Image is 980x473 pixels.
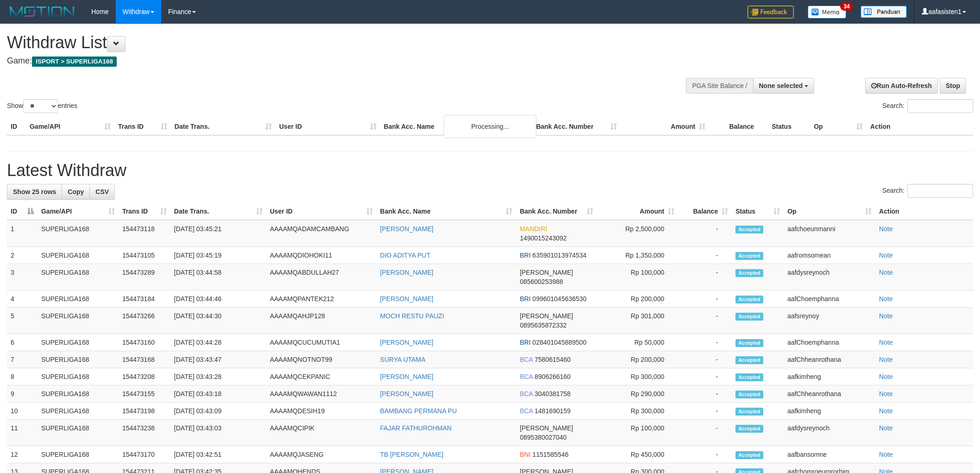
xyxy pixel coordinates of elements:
[444,115,536,138] div: Processing...
[784,368,875,385] td: aafkimheng
[170,247,266,264] td: [DATE] 03:45:19
[735,339,763,347] span: Accepted
[597,385,678,403] td: Rp 290,000
[520,356,533,363] span: BCA
[840,2,853,11] span: 34
[784,351,875,368] td: aafChheanrothana
[7,420,38,446] td: 11
[266,220,377,247] td: AAAAMQADAMCAMBANG
[534,373,571,380] span: Copy 8906266160 to clipboard
[879,339,893,346] a: Note
[597,351,678,368] td: Rp 200,000
[119,264,170,290] td: 154473289
[7,220,38,247] td: 1
[735,391,763,398] span: Accepted
[119,290,170,308] td: 154473184
[597,403,678,420] td: Rp 300,000
[7,446,38,463] td: 12
[380,451,444,458] a: TB [PERSON_NAME]
[119,385,170,403] td: 154473155
[882,99,973,113] label: Search:
[879,295,893,303] a: Note
[266,334,377,351] td: AAAAMQCUCUMUTIA1
[597,334,678,351] td: Rp 50,000
[534,390,571,397] span: Copy 3040381758 to clipboard
[735,408,763,416] span: Accepted
[735,226,763,233] span: Accepted
[678,446,732,463] td: -
[520,339,530,346] span: BRI
[879,373,893,380] a: Note
[170,446,266,463] td: [DATE] 03:42:51
[879,390,893,397] a: Note
[879,424,893,432] a: Note
[7,161,973,180] h1: Latest Withdraw
[875,203,973,220] th: Action
[735,425,763,433] span: Accepted
[808,6,847,19] img: Button%20Memo.svg
[7,247,38,264] td: 2
[119,368,170,385] td: 154473208
[879,225,893,233] a: Note
[534,407,571,415] span: Copy 1481690159 to clipboard
[170,220,266,247] td: [DATE] 03:45:21
[532,118,621,135] th: Bank Acc. Number
[678,334,732,351] td: -
[7,385,38,403] td: 9
[7,33,644,52] h1: Withdraw List
[867,118,973,135] th: Action
[810,118,867,135] th: Op
[38,264,119,290] td: SUPERLIGA168
[879,451,893,458] a: Note
[520,390,533,397] span: BCA
[597,308,678,334] td: Rp 301,000
[380,252,431,259] a: DIO ADITYA PUT
[520,424,573,432] span: [PERSON_NAME]
[520,451,530,458] span: BNI
[266,446,377,463] td: AAAAMQJASENG
[735,451,763,459] span: Accepted
[380,339,433,346] a: [PERSON_NAME]
[38,368,119,385] td: SUPERLIGA168
[89,184,115,200] a: CSV
[7,290,38,308] td: 4
[266,308,377,334] td: AAAAMQAHJP128
[38,220,119,247] td: SUPERLIGA168
[23,99,58,113] select: Showentries
[119,247,170,264] td: 154473105
[678,247,732,264] td: -
[266,264,377,290] td: AAAAMQABDULLAH27
[119,308,170,334] td: 154473266
[119,220,170,247] td: 154473118
[266,403,377,420] td: AAAAMQDESIH19
[380,390,433,397] a: [PERSON_NAME]
[709,118,768,135] th: Balance
[520,295,530,303] span: BRI
[32,57,117,67] span: ISPORT > SUPERLIGA168
[678,220,732,247] td: -
[784,308,875,334] td: aafsreynoy
[768,118,810,135] th: Status
[380,225,433,233] a: [PERSON_NAME]
[266,290,377,308] td: AAAAMQPANTEK212
[7,99,77,113] label: Show entries
[784,290,875,308] td: aafChoemphanna
[7,264,38,290] td: 3
[879,407,893,415] a: Note
[38,290,119,308] td: SUPERLIGA168
[520,234,566,242] span: Copy 1490015243092 to clipboard
[533,252,587,259] span: Copy 635901013974534 to clipboard
[7,57,644,66] h4: Game:
[170,403,266,420] td: [DATE] 03:43:09
[597,220,678,247] td: Rp 2,500,000
[533,339,587,346] span: Copy 028401045889500 to clipboard
[533,451,569,458] span: Copy 1151585546 to clipboard
[95,188,109,196] span: CSV
[748,6,794,19] img: Feedback.jpg
[520,322,566,329] span: Copy 0895635872332 to clipboard
[380,269,433,276] a: [PERSON_NAME]
[266,385,377,403] td: AAAAMQWAWAN1112
[520,312,573,320] span: [PERSON_NAME]
[907,184,973,198] input: Search:
[380,356,426,363] a: SURYA UTAMA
